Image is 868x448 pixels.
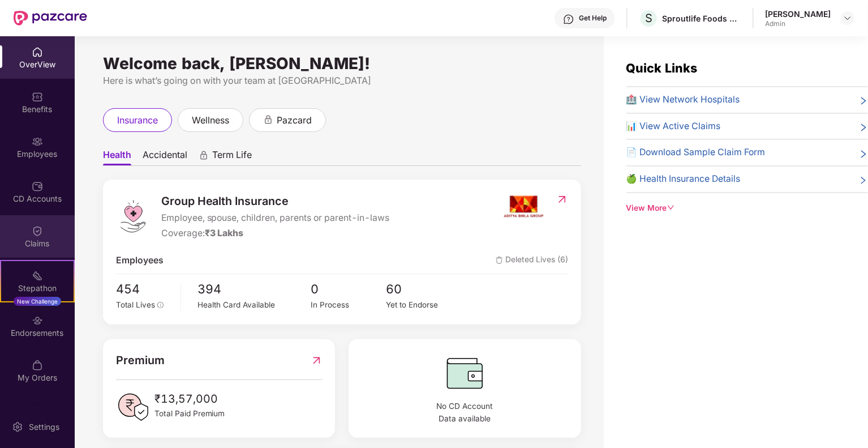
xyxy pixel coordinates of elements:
[496,257,503,264] img: deleteIcon
[199,150,209,160] div: animation
[626,61,698,75] span: Quick Links
[32,360,43,371] img: svg+xml;base64,PHN2ZyBpZD0iTXlfT3JkZXJzIiBkYXRhLW5hbWU9Ik15IE9yZGVycyIgeG1sbnM9Imh0dHA6Ly93d3cudz...
[14,297,61,306] div: New Challenge
[32,91,43,103] img: svg+xml;base64,PHN2ZyBpZD0iQmVuZWZpdHMiIHhtbG5zPSJodHRwOi8vd3d3LnczLm9yZy8yMDAwL3N2ZyIgd2lkdGg9Ij...
[311,280,386,299] span: 0
[311,352,323,369] img: RedirectIcon
[311,299,386,311] div: In Process
[32,404,43,416] img: svg+xml;base64,PHN2ZyBpZD0iVXBkYXRlZCIgeG1sbnM9Imh0dHA6Ly93d3cudzMub3JnLzIwMDAvc3ZnIiB3aWR0aD0iMj...
[579,14,607,23] div: Get Help
[662,13,741,24] div: Sproutlife Foods Private Limited
[103,59,581,68] div: Welcome back, [PERSON_NAME]!
[116,254,164,268] span: Employees
[161,227,390,241] div: Coverage:
[626,120,721,134] span: 📊 View Active Claims
[563,14,574,25] img: svg+xml;base64,PHN2ZyBpZD0iSGVscC0zMngzMiIgeG1sbnM9Imh0dHA6Ly93d3cudzMub3JnLzIwMDAvc3ZnIiB3aWR0aD...
[117,113,158,127] span: insurance
[626,146,766,160] span: 📄 Download Sample Claim Form
[386,299,462,311] div: Yet to Endorse
[198,280,311,299] span: 394
[154,408,225,420] span: Total Paid Premium
[116,300,155,309] span: Total Lives
[32,270,43,281] img: svg+xml;base64,PHN2ZyB4bWxucz0iaHR0cDovL3d3dy53My5vcmcvMjAwMC9zdmciIHdpZHRoPSIyMSIgaGVpZ2h0PSIyMC...
[143,149,187,165] span: Accidental
[32,136,43,147] img: svg+xml;base64,PHN2ZyBpZD0iRW1wbG95ZWVzIiB4bWxucz0iaHR0cDovL3d3dy53My5vcmcvMjAwMC9zdmciIHdpZHRoPS...
[645,11,652,25] span: S
[496,254,568,268] span: Deleted Lives (6)
[765,8,831,19] div: [PERSON_NAME]
[116,352,165,369] span: Premium
[626,202,868,215] div: View More
[502,193,545,221] img: insurerIcon
[32,46,43,58] img: svg+xml;base64,PHN2ZyBpZD0iSG9tZSIgeG1sbnM9Imh0dHA6Ly93d3cudzMub3JnLzIwMDAvc3ZnIiB3aWR0aD0iMjAiIG...
[556,194,568,205] img: RedirectIcon
[103,149,131,165] span: Health
[212,149,252,165] span: Term Life
[263,114,273,125] div: animation
[205,228,244,238] span: ₹3 Lakhs
[116,280,173,299] span: 454
[626,93,740,107] span: 🏥 View Network Hospitals
[154,390,225,408] span: ₹13,57,000
[859,148,868,160] span: right
[1,283,74,294] div: Stepathon
[192,113,229,127] span: wellness
[859,174,868,186] span: right
[859,95,868,107] span: right
[161,193,390,210] span: Group Health Insurance
[362,400,568,425] span: No CD Account Data available
[859,122,868,134] span: right
[386,280,462,299] span: 60
[116,390,150,424] img: PaidPremiumIcon
[32,225,43,237] img: svg+xml;base64,PHN2ZyBpZD0iQ2xhaW0iIHhtbG5zPSJodHRwOi8vd3d3LnczLm9yZy8yMDAwL3N2ZyIgd2lkdGg9IjIwIi...
[14,11,87,25] img: New Pazcare Logo
[843,14,852,23] img: svg+xml;base64,PHN2ZyBpZD0iRHJvcGRvd24tMzJ4MzIiIHhtbG5zPSJodHRwOi8vd3d3LnczLm9yZy8yMDAwL3N2ZyIgd2...
[103,74,581,88] div: Here is what’s going on with your team at [GEOGRAPHIC_DATA]
[161,211,390,225] span: Employee, spouse, children, parents or parent-in-laws
[12,421,23,433] img: svg+xml;base64,PHN2ZyBpZD0iU2V0dGluZy0yMHgyMCIgeG1sbnM9Imh0dHA6Ly93d3cudzMub3JnLzIwMDAvc3ZnIiB3aW...
[32,181,43,192] img: svg+xml;base64,PHN2ZyBpZD0iQ0RfQWNjb3VudHMiIGRhdGEtbmFtZT0iQ0QgQWNjb3VudHMiIHhtbG5zPSJodHRwOi8vd3...
[198,299,311,311] div: Health Card Available
[25,421,63,433] div: Settings
[626,172,741,186] span: 🍏 Health Insurance Details
[765,19,831,28] div: Admin
[277,113,312,127] span: pazcard
[362,352,568,395] img: CDBalanceIcon
[116,199,150,233] img: logo
[667,204,675,212] span: down
[32,315,43,326] img: svg+xml;base64,PHN2ZyBpZD0iRW5kb3JzZW1lbnRzIiB4bWxucz0iaHR0cDovL3d3dy53My5vcmcvMjAwMC9zdmciIHdpZH...
[157,302,164,309] span: info-circle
